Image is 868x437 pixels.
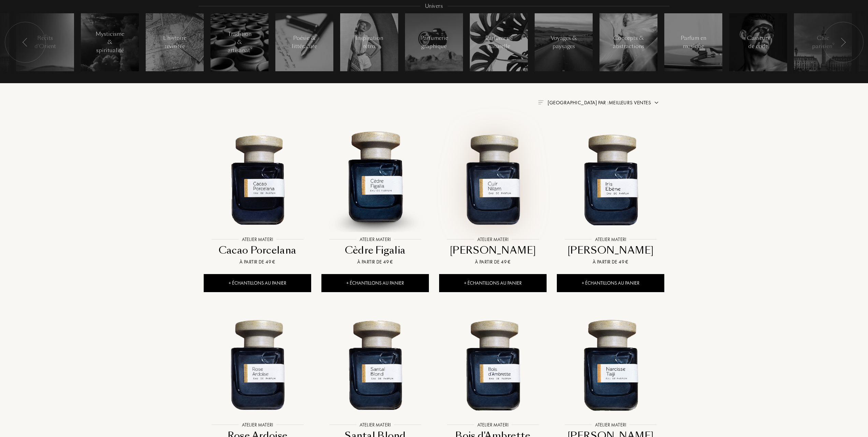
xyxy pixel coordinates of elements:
div: Parfumerie graphique [420,34,449,50]
img: arrow.png [654,100,659,105]
div: Concepts & abstractions [613,34,644,50]
a: Cuir Nilam Atelier MateriAtelier Materi[PERSON_NAME]À partir de 49 € [439,119,547,274]
img: filter_by.png [538,100,544,104]
img: Cuir Nilam Atelier Materi [440,126,546,232]
span: 9 [250,46,252,51]
img: Cacao Porcelana Atelier Materi [204,126,310,232]
img: Santal Blond Atelier Materi [322,312,428,418]
div: Voyages & paysages [549,34,578,50]
div: + Échantillons au panier [557,274,664,292]
img: Bois d'Ambrette Atelier Materi [440,312,546,418]
div: + Échantillons au panier [204,274,311,292]
div: À partir de 49 € [560,258,662,266]
img: Cèdre Figalia Atelier Materi [322,126,428,232]
div: Inspiration rétro [355,34,384,50]
img: Rose Ardoise Atelier Materi [204,312,310,418]
div: À partir de 49 € [206,258,308,266]
div: Univers [420,2,448,10]
div: Parfumerie naturelle [484,34,513,50]
img: arr_left.svg [840,38,846,47]
span: [GEOGRAPHIC_DATA] par : Meilleurs ventes [548,99,651,106]
div: L'histoire revisitée [160,34,189,50]
div: Mysticisme & spiritualité [96,30,125,55]
img: Iris Ebène Atelier Materi [558,126,664,232]
img: arr_left.svg [23,38,28,47]
div: À partir de 49 € [442,258,544,266]
div: Casseurs de code [744,34,773,50]
div: Poésie & littérature [290,34,319,50]
div: Parfum en musique [679,34,708,50]
div: + Échantillons au panier [439,274,547,292]
a: Cèdre Figalia Atelier MateriAtelier MateriCèdre FigaliaÀ partir de 49 € [321,119,429,274]
img: Narcisse Taiji Atelier Materi [558,312,664,418]
div: + Échantillons au panier [321,274,429,292]
a: Iris Ebène Atelier MateriAtelier Materi[PERSON_NAME]À partir de 49 € [557,119,664,274]
div: À partir de 49 € [324,258,426,266]
div: Tradition & artisanat [225,30,254,55]
a: Cacao Porcelana Atelier MateriAtelier MateriCacao PorcelanaÀ partir de 49 € [204,119,311,274]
